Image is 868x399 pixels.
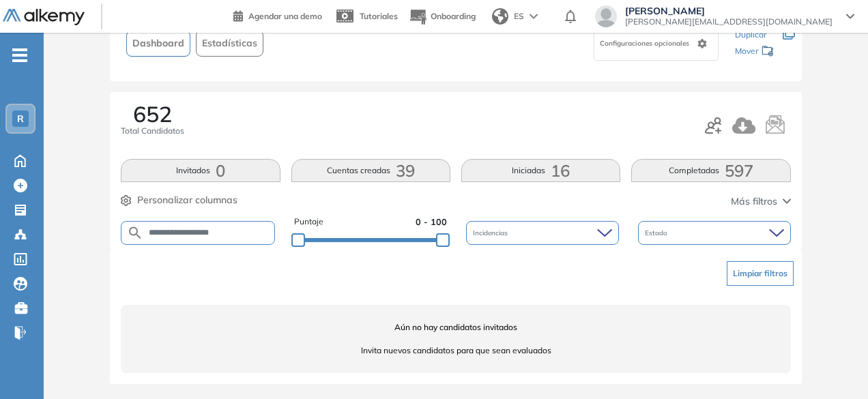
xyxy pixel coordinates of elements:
div: Configuraciones opcionales [594,27,719,61]
a: Agendar una demo [233,7,322,23]
div: Estado [638,221,791,245]
div: Mover [735,40,775,65]
span: Onboarding [431,11,476,21]
button: Más filtros [731,194,791,209]
span: Tutoriales [360,11,398,21]
span: Configuraciones opcionales [600,38,692,48]
div: Incidencias [466,221,619,245]
button: Personalizar columnas [121,193,237,207]
span: ES [514,10,524,23]
button: Onboarding [409,2,476,31]
button: Limpiar filtros [727,261,794,286]
span: Duplicar [735,29,766,40]
span: Incidencias [473,228,510,238]
img: Logo [3,9,85,26]
span: [PERSON_NAME] [625,5,833,16]
img: arrow [530,14,538,19]
button: Completadas597 [631,159,790,182]
button: Estadísticas [196,30,263,57]
span: 652 [133,103,172,125]
span: Total Candidatos [121,125,184,137]
i: - [12,54,27,57]
span: Agendar una demo [248,11,322,21]
span: Puntaje [294,216,323,228]
span: R [17,113,24,124]
span: 0 - 100 [416,216,447,228]
button: Cuentas creadas39 [291,159,450,182]
span: Invita nuevos candidatos para que sean evaluados [121,344,790,357]
span: Aún no hay candidatos invitados [121,321,790,334]
span: Estadísticas [202,36,257,50]
button: Dashboard [126,30,190,57]
button: Invitados0 [121,159,280,182]
span: Más filtros [731,194,777,209]
span: Estado [645,228,670,238]
button: Iniciadas16 [461,159,620,182]
span: Personalizar columnas [137,193,237,207]
span: Dashboard [132,36,184,50]
img: SEARCH_ALT [127,224,143,241]
span: [PERSON_NAME][EMAIL_ADDRESS][DOMAIN_NAME] [625,16,833,27]
img: world [492,8,508,25]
